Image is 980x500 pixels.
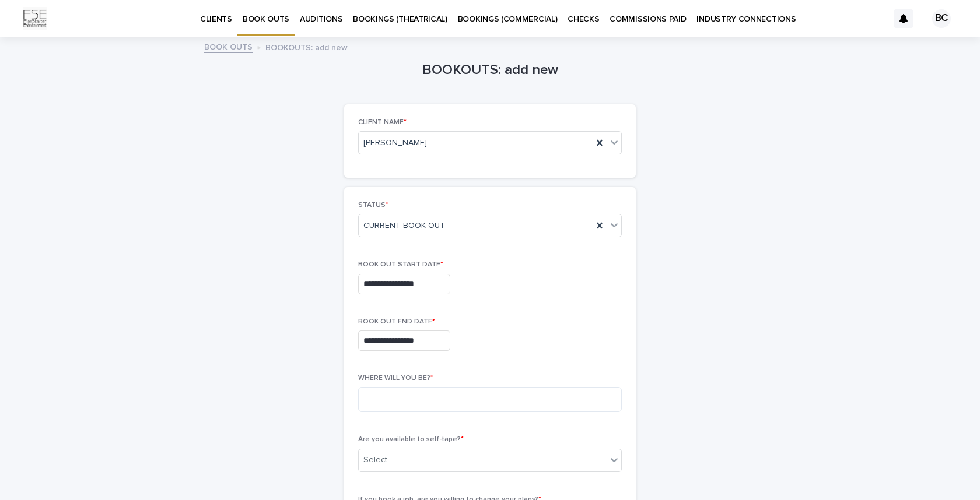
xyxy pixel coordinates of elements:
[358,119,407,126] span: CLIENT NAME
[932,9,951,28] div: BC
[344,62,636,79] h1: BOOKOUTS: add new
[363,220,445,232] span: CURRENT BOOK OUT
[204,40,253,53] a: BOOK OUTS
[358,318,435,325] span: BOOK OUT END DATE
[363,137,427,149] span: [PERSON_NAME]
[358,202,388,209] span: STATUS
[358,436,464,443] span: Are you available to self-tape?
[23,7,47,30] img: Km9EesSdRbS9ajqhBzyo
[363,454,393,466] div: Select...
[358,375,433,382] span: WHERE WILL YOU BE?
[265,40,348,53] p: BOOKOUTS: add new
[358,261,443,268] span: BOOK OUT START DATE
